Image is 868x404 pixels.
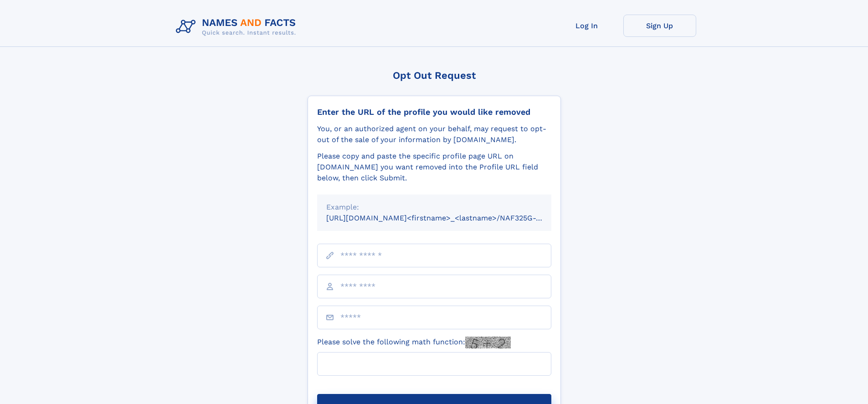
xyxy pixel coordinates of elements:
[317,337,511,348] label: Please solve the following math function:
[326,214,569,222] small: [URL][DOMAIN_NAME]<firstname>_<lastname>/NAF325G-xxxxxxxx
[623,15,696,37] a: Sign Up
[550,15,623,37] a: Log In
[317,107,551,117] div: Enter the URL of the profile you would like removed
[326,202,542,213] div: Example:
[317,151,551,184] div: Please copy and paste the specific profile page URL on [DOMAIN_NAME] you want removed into the Pr...
[317,123,551,145] div: You, or an authorized agent on your behalf, may request to opt-out of the sale of your informatio...
[172,15,303,39] img: Logo Names and Facts
[308,70,561,81] div: Opt Out Request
